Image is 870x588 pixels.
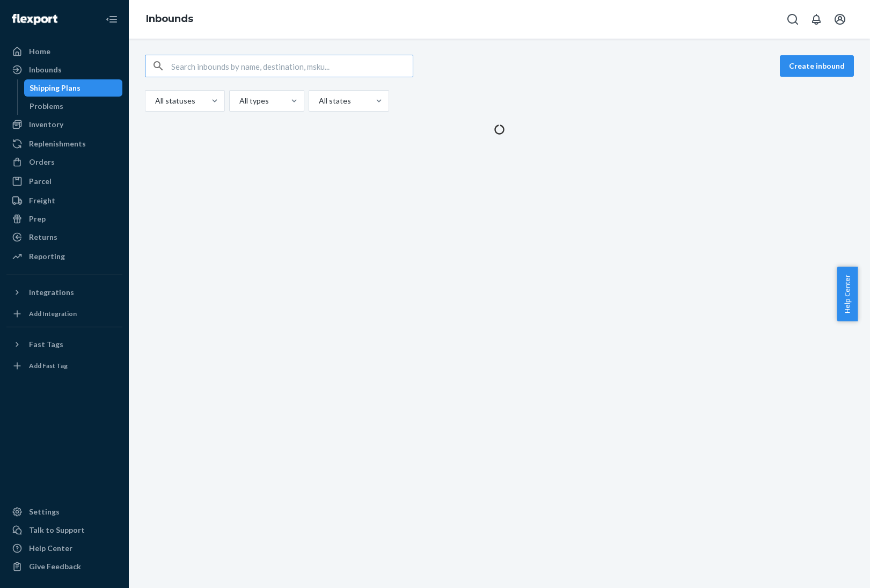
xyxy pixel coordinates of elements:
[806,9,827,30] button: Open notifications
[6,503,122,520] a: Settings
[6,540,122,557] a: Help Center
[782,9,803,30] button: Open Search Box
[318,95,319,106] input: All states
[30,83,81,93] div: Shipping Plans
[101,9,122,30] button: Close Navigation
[780,55,854,77] button: Create inbound
[6,135,122,152] a: Replenishments
[6,43,122,60] a: Home
[12,14,57,25] img: Flexport logo
[829,9,851,30] button: Open account menu
[29,339,63,350] div: Fast Tags
[146,13,193,25] a: Inbounds
[29,46,50,57] div: Home
[6,357,122,374] a: Add Fast Tag
[6,192,122,209] a: Freight
[29,525,85,535] div: Talk to Support
[171,55,413,77] input: Search inbounds by name, destination, msku...
[29,506,60,517] div: Settings
[24,79,123,97] a: Shipping Plans
[6,116,122,133] a: Inventory
[6,305,122,322] a: Add Integration
[6,336,122,353] button: Fast Tags
[29,119,63,130] div: Inventory
[6,229,122,246] a: Returns
[29,232,57,242] div: Returns
[29,251,65,262] div: Reporting
[137,4,202,35] ol: breadcrumbs
[837,267,858,321] button: Help Center
[29,543,72,554] div: Help Center
[6,284,122,301] button: Integrations
[29,138,86,149] div: Replenishments
[6,173,122,190] a: Parcel
[24,98,123,115] a: Problems
[29,64,62,75] div: Inbounds
[30,101,63,112] div: Problems
[29,157,55,167] div: Orders
[29,214,46,224] div: Prep
[154,95,155,106] input: All statuses
[29,287,74,298] div: Integrations
[6,210,122,227] a: Prep
[6,153,122,171] a: Orders
[6,558,122,575] button: Give Feedback
[29,309,77,318] div: Add Integration
[29,561,81,572] div: Give Feedback
[29,176,52,187] div: Parcel
[6,248,122,265] a: Reporting
[6,521,122,539] a: Talk to Support
[29,195,55,206] div: Freight
[6,61,122,78] a: Inbounds
[29,361,68,370] div: Add Fast Tag
[238,95,239,106] input: All types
